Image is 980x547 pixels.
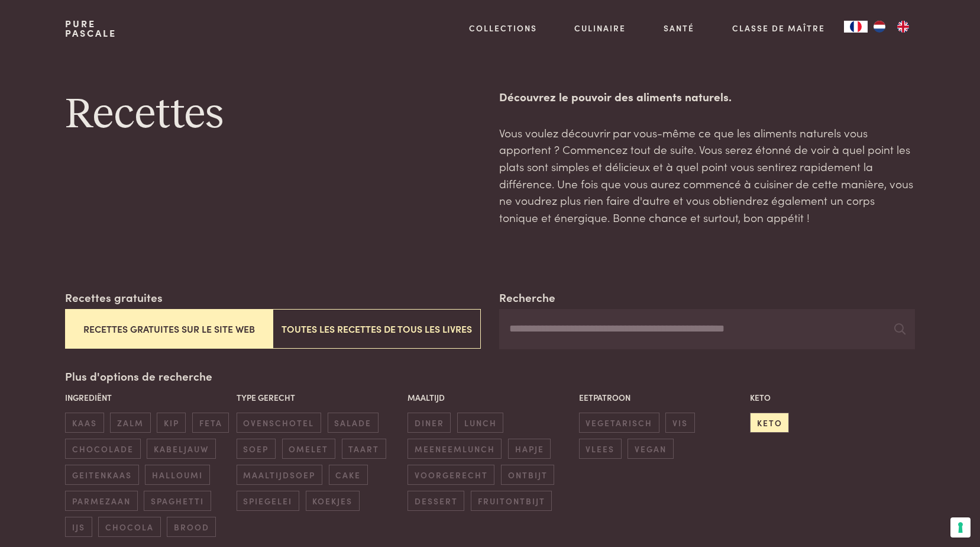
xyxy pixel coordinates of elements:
[844,21,868,33] a: FR
[579,413,659,432] span: vegetarisch
[499,124,914,226] p: Vous voulez découvrir par vous-même ce que les aliments naturels vous apportent ? Commencez tout ...
[469,22,537,34] a: Collections
[457,413,503,432] span: lunch
[144,491,211,510] span: spaghetti
[306,491,360,510] span: koekjes
[237,391,402,404] p: Type gerecht
[407,465,494,484] span: voorgerecht
[574,22,626,34] a: Culinaire
[407,391,573,404] p: Maaltijd
[844,21,915,33] aside: Language selected: Français
[65,88,480,141] h1: Recettes
[868,21,891,33] a: NL
[145,465,209,484] span: halloumi
[147,439,215,458] span: kabeljauw
[237,491,299,510] span: spiegelei
[868,21,915,33] ul: Language list
[407,491,464,510] span: dessert
[750,413,789,432] span: keto
[508,439,551,458] span: hapje
[65,309,273,349] button: Recettes gratuites sur le site web
[237,413,321,432] span: ovenschotel
[237,465,322,484] span: maaltijdsoep
[628,439,673,458] span: vegan
[110,413,150,432] span: zalm
[342,439,386,458] span: taart
[65,289,163,306] label: Recettes gratuites
[732,22,825,34] a: Classe de maître
[407,413,451,432] span: diner
[665,413,694,432] span: vis
[65,491,137,510] span: parmezaan
[282,439,335,458] span: omelet
[579,439,622,458] span: vlees
[65,465,138,484] span: geitenkaas
[237,439,276,458] span: soep
[65,439,140,458] span: chocolade
[750,391,915,404] p: Keto
[328,413,379,432] span: salade
[65,413,104,432] span: kaas
[471,491,552,510] span: fruitontbijt
[499,88,732,104] strong: Découvrez le pouvoir des aliments naturels.
[167,517,216,536] span: brood
[157,413,186,432] span: kip
[329,465,368,484] span: cake
[407,439,502,458] span: meeneemlunch
[501,465,554,484] span: ontbijt
[65,391,230,404] p: Ingrediënt
[891,21,915,33] a: EN
[664,22,694,34] a: Santé
[499,289,555,306] label: Recherche
[579,391,744,404] p: Eetpatroon
[273,309,480,349] button: Toutes les recettes de tous les livres
[844,21,868,33] div: Language
[192,413,229,432] span: feta
[65,517,92,536] span: ijs
[950,517,971,538] button: Vos préférences en matière de consentement pour les technologies de suivi
[65,19,117,38] a: PurePascale
[98,517,160,536] span: chocola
